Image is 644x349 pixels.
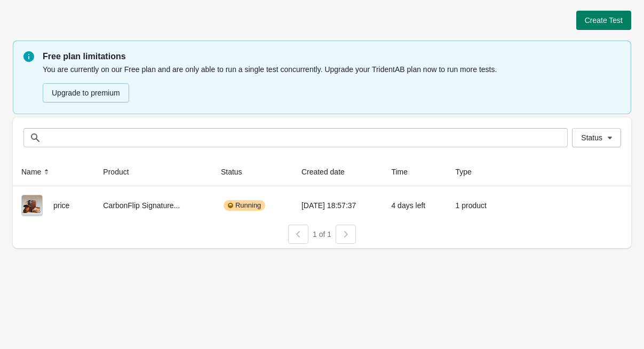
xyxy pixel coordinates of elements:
button: Time [387,162,423,181]
span: 1 of 1 [313,230,331,239]
button: Status [217,162,257,181]
button: Name [17,162,56,181]
span: Status [581,133,602,142]
button: Product [99,162,144,181]
div: 1 product [456,195,499,216]
button: Status [572,128,621,147]
p: Free plan limitations [43,50,621,63]
button: Create Test [576,11,631,30]
button: Upgrade to premium [43,83,129,102]
div: CarbonFlip Signature... [103,195,204,216]
div: Running [224,200,265,211]
button: Type [451,162,487,181]
span: Create Test [585,16,623,25]
div: You are currently on our Free plan and are only able to run a single test concurrently. Upgrade y... [43,63,621,104]
div: [DATE] 18:57:37 [301,195,375,216]
span: price [53,201,69,210]
div: 4 days left [391,195,438,216]
button: Created date [297,162,360,181]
